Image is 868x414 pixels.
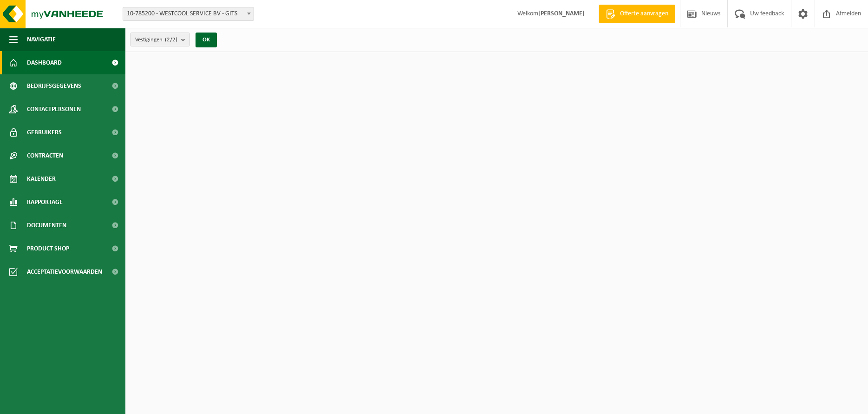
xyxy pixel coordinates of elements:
[27,98,81,121] span: Contactpersonen
[27,28,56,51] span: Navigatie
[27,51,62,74] span: Dashboard
[123,7,254,20] span: 10-785200 - WESTCOOL SERVICE BV - GITS
[599,5,675,23] a: Offerte aanvragen
[123,7,254,21] span: 10-785200 - WESTCOOL SERVICE BV - GITS
[538,10,585,17] strong: [PERSON_NAME]
[27,167,56,191] span: Kalender
[27,237,69,260] span: Product Shop
[165,37,177,43] count: (2/2)
[27,121,62,144] span: Gebruikers
[618,9,671,19] span: Offerte aanvragen
[196,33,217,47] button: OK
[130,33,190,46] button: Vestigingen(2/2)
[27,191,63,214] span: Rapportage
[135,33,177,47] span: Vestigingen
[27,260,102,283] span: Acceptatievoorwaarden
[27,214,66,237] span: Documenten
[27,144,63,167] span: Contracten
[27,74,81,98] span: Bedrijfsgegevens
